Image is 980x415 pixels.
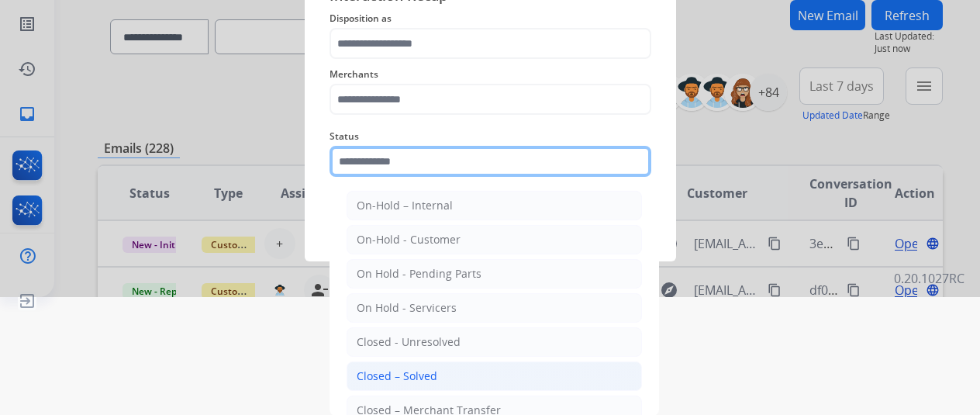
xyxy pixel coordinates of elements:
[330,65,651,84] span: Merchants
[357,266,481,282] div: On Hold - Pending Parts
[357,334,461,350] div: Closed - Unresolved
[357,368,437,384] div: Closed – Solved
[357,300,457,316] div: On Hold - Servicers
[894,269,964,288] p: 0.20.1027RC
[330,127,651,146] span: Status
[330,9,651,28] span: Disposition as
[357,198,453,213] div: On-Hold – Internal
[357,232,461,247] div: On-Hold - Customer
